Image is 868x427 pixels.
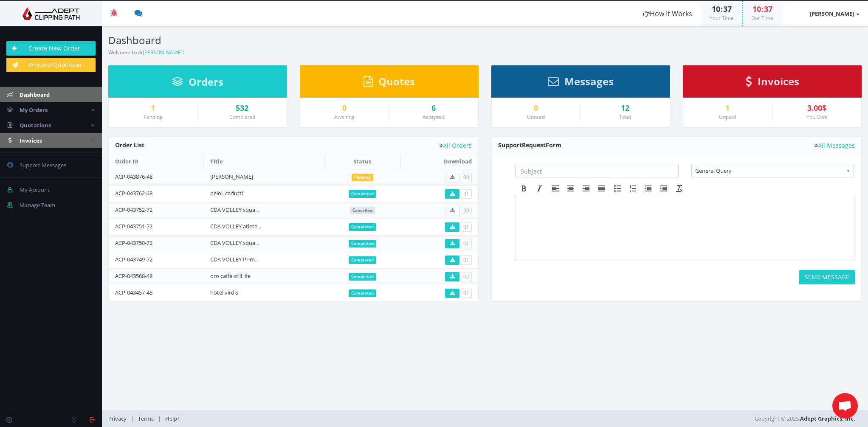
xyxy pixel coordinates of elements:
[108,49,184,56] small: Welcome back !
[349,289,376,297] span: Completed
[115,256,152,263] a: ACP-043749-72
[751,14,773,22] small: Our Time
[115,141,144,149] span: Order List
[108,415,131,422] a: Privacy
[719,113,736,121] small: Unpaid
[723,4,732,14] span: 37
[210,173,253,180] a: [PERSON_NAME]
[189,75,223,89] span: Orders
[161,415,184,422] a: Help?
[761,4,764,14] span: :
[656,183,671,194] div: Increase indent
[810,10,854,17] strong: [PERSON_NAME]
[758,74,799,88] span: Invoices
[143,49,183,56] a: [PERSON_NAME]
[498,165,511,177] img: timthumb.php
[134,415,158,422] a: Terms
[755,414,855,423] span: Copyright © 2025,
[563,183,578,194] div: Align center
[527,113,545,121] small: Unread
[20,106,48,114] span: My Orders
[564,74,614,88] span: Messages
[204,104,281,112] a: 532
[578,183,594,194] div: Align right
[204,154,324,169] th: Title
[695,165,843,176] span: General Query
[779,104,855,112] div: 3.00$
[672,183,687,194] div: Clear formatting
[532,183,547,194] div: Italic
[350,207,375,214] span: Cancelled
[400,154,478,169] th: Download
[712,4,720,14] span: 10
[690,104,766,112] a: 1
[364,79,415,87] a: Quotes
[782,1,868,26] a: [PERSON_NAME]
[210,239,291,247] a: CDA VOLLEY squadra staff e soci
[800,415,855,422] a: Adept Graphics, Inc.
[440,142,472,149] a: All Orders
[548,183,563,194] div: Align left
[6,7,96,20] img: Adept Graphics
[210,222,289,230] a: CDA VOLLEY atlete figura intera
[548,79,614,87] a: Messages
[515,165,679,177] input: Subject
[516,195,854,261] iframe: Rich Text Area. Press ALT-F9 for menu. Press ALT-F10 for toolbar. Press ALT-0 for help
[619,113,631,121] small: Total
[115,222,152,230] a: ACP-043751-72
[625,183,640,194] div: Numbered list
[210,289,238,296] a: hotel virdis
[115,289,152,296] a: ACP-043457-48
[814,142,855,149] a: All Messages
[640,183,656,194] div: Decrease indent
[752,4,761,14] span: 10
[20,137,42,144] span: Invoices
[115,206,152,213] a: ACP-043752-72
[20,161,66,169] span: Support Messages
[799,270,855,284] button: SEND MESSAGE
[210,206,291,213] a: CDA VOLLEY squadra staff e soci
[334,113,355,121] small: Awaiting
[349,256,376,264] span: Completed
[634,1,701,26] a: How It Works
[20,91,50,98] span: Dashboard
[352,174,373,181] span: Pending
[498,104,574,112] a: 0
[172,80,223,87] a: Orders
[210,256,274,263] a: CDA VOLLEY Primo Piano
[378,74,415,88] span: Quotes
[108,35,479,46] h3: Dashboard
[349,240,376,247] span: Completed
[115,104,191,112] a: 1
[6,41,96,56] a: Create New Order
[423,113,445,121] small: Accepted
[720,4,723,14] span: :
[791,5,808,22] img: timthumb.php
[20,186,50,194] span: My Account
[144,113,163,121] small: Pending
[210,272,251,280] a: oro caffè still life
[806,113,827,121] small: You Owe
[587,104,664,112] div: 12
[349,273,376,281] span: Completed
[109,154,204,169] th: Order ID
[610,183,625,194] div: Bullet list
[324,154,400,169] th: Status
[115,239,152,247] a: ACP-043750-72
[764,4,772,14] span: 37
[6,58,96,72] a: Request Quotation
[229,113,255,121] small: Completed
[307,104,383,112] a: 0
[20,121,51,129] span: Quotations
[516,183,532,194] div: Bold
[108,410,611,427] div: | |
[115,272,152,280] a: ACP-043568-48
[396,104,472,112] a: 6
[522,141,546,149] span: Request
